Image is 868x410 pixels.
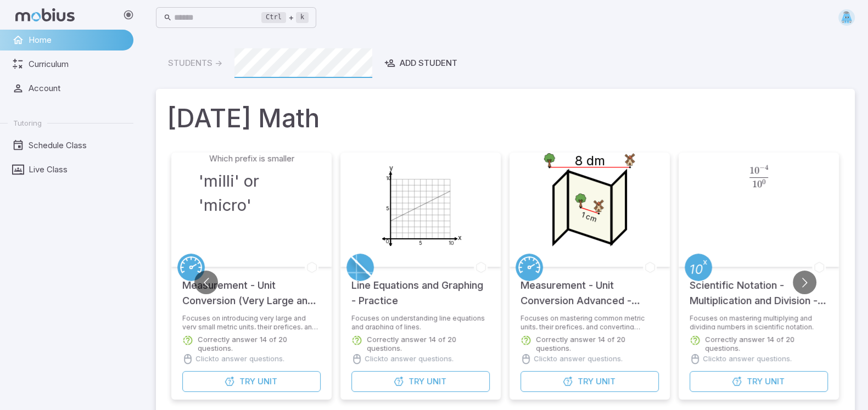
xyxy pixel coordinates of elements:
[29,139,126,151] span: Schedule Class
[534,353,623,364] p: Click to answer questions.
[752,178,757,189] span: 1
[13,118,42,128] span: Tutoring
[520,267,659,308] h5: Measurement - Unit Conversion Advanced - Metric
[296,12,309,23] kbd: k
[177,253,205,280] a: Speed/Distance/Time
[449,240,453,246] text: 10
[351,314,490,329] p: Focuses on understanding line equations and graphing of lines.
[182,371,321,392] button: TryUnit
[520,314,659,329] p: Focuses on mastering common metric units, their prefices, and converting between them.
[351,267,490,308] h5: Line Equations and Graphing - Practice
[386,238,389,244] text: 0
[195,353,284,364] p: Click to answer questions.
[365,353,453,364] p: Click to answer questions.
[768,165,769,180] span: ​
[351,371,490,392] button: TryUnit
[386,175,391,181] text: 10
[29,34,126,46] span: Home
[458,233,462,241] text: x
[516,253,543,280] a: Speed/Distance/Time
[690,267,828,308] h5: Scientific Notation - Multiplication and Division - Advanced
[367,335,490,352] p: Correctly answer 14 of 20 questions.
[578,375,593,387] span: Try
[29,82,126,94] span: Account
[257,375,277,387] span: Unit
[536,335,659,352] p: Correctly answer 14 of 20 questions.
[685,253,712,280] a: Scientific Notation
[419,240,422,246] text: 5
[386,205,389,211] text: 5
[239,375,255,387] span: Try
[199,169,304,217] h3: 'milli' or 'micro'
[762,178,765,186] span: 0
[690,314,828,329] p: Focuses on mastering multiplying and dividing numbers in scientific notation.
[765,375,785,387] span: Unit
[765,164,768,171] span: 4
[703,353,792,364] p: Click to answer questions.
[427,375,446,387] span: Unit
[575,153,605,169] text: 8 dm
[209,153,294,165] p: Which prefix is smaller
[747,375,763,387] span: Try
[261,12,286,23] kbd: Ctrl
[793,271,816,294] button: Go to next slide
[182,267,321,308] h5: Measurement - Unit Conversion (Very Large and Small) Intro - Metric
[749,165,754,176] span: 1
[261,11,309,24] div: +
[580,210,598,223] text: 1 cm
[198,335,321,352] p: Correctly answer 14 of 20 questions.
[408,375,424,387] span: Try
[757,178,762,189] span: 0
[520,371,659,392] button: TryUnit
[167,100,844,137] h1: [DATE] Math
[29,58,126,70] span: Curriculum
[838,9,855,26] img: trapezoid.svg
[182,314,321,329] p: Focuses on introducing very large and very small metric units, their prefices, and converting bet...
[705,335,828,352] p: Correctly answer 14 of 20 questions.
[596,375,615,387] span: Unit
[754,165,759,176] span: 0
[759,164,765,171] span: −
[29,164,126,176] span: Live Class
[346,253,374,280] a: Slope/Linear Equations
[384,57,457,69] div: Add Student
[389,164,393,172] text: y
[690,371,828,392] button: TryUnit
[194,271,218,294] button: Go to previous slide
